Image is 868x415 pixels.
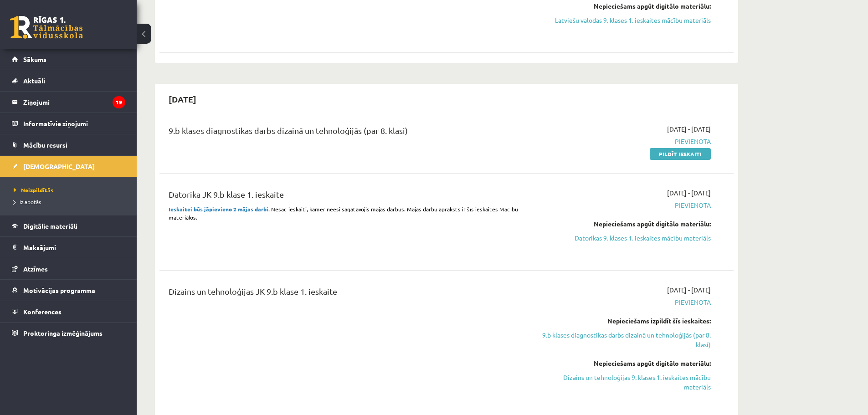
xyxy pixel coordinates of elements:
span: Pievienota [539,297,711,307]
a: Informatīvie ziņojumi [12,113,125,134]
div: 9.b klases diagnostikas darbs dizainā un tehnoloģijās (par 8. klasi) [169,124,525,141]
legend: Ziņojumi [23,92,125,113]
a: Rīgas 1. Tālmācības vidusskola [10,16,83,39]
a: Latviešu valodas 9. klases 1. ieskaites mācību materiāls [539,15,711,25]
a: Konferences [12,301,125,322]
a: Neizpildītās [14,186,128,194]
div: Nepieciešams izpildīt šīs ieskaites: [539,316,711,326]
span: Atzīmes [23,265,48,273]
legend: Maksājumi [23,237,125,258]
div: Nepieciešams apgūt digitālo materiālu: [539,359,711,368]
span: Sākums [23,55,46,63]
span: Pievienota [539,200,711,210]
span: Digitālie materiāli [23,222,77,230]
a: Digitālie materiāli [12,215,125,236]
legend: Informatīvie ziņojumi [23,113,125,134]
span: Mācību resursi [23,141,67,149]
span: . Nesāc ieskaiti, kamēr neesi sagatavojis mājas darbus. Mājas darbu apraksts ir šīs ieskaites Māc... [169,205,518,221]
a: Motivācijas programma [12,280,125,301]
a: Mācību resursi [12,134,125,155]
span: Proktoringa izmēģinājums [23,329,103,337]
a: Pildīt ieskaiti [650,148,711,160]
a: Atzīmes [12,258,125,279]
a: [DEMOGRAPHIC_DATA] [12,156,125,177]
div: Nepieciešams apgūt digitālo materiālu: [539,219,711,229]
a: Sākums [12,49,125,70]
a: 9.b klases diagnostikas darbs dizainā un tehnoloģijās (par 8. klasi) [539,330,711,349]
a: Dizains un tehnoloģijas 9. klases 1. ieskaites mācību materiāls [539,373,711,392]
span: Aktuāli [23,77,45,85]
span: [DATE] - [DATE] [667,124,711,134]
a: Aktuāli [12,70,125,91]
span: [DATE] - [DATE] [667,188,711,198]
a: Proktoringa izmēģinājums [12,323,125,343]
a: Datorikas 9. klases 1. ieskaites mācību materiāls [539,233,711,243]
span: Izlabotās [14,198,41,205]
a: Maksājumi [12,237,125,258]
span: [DATE] - [DATE] [667,285,711,295]
a: Izlabotās [14,198,128,206]
a: Ziņojumi19 [12,92,125,113]
span: Pievienota [539,137,711,146]
span: [DEMOGRAPHIC_DATA] [23,162,95,170]
i: 19 [113,96,125,108]
span: Motivācijas programma [23,286,95,294]
div: Dizains un tehnoloģijas JK 9.b klase 1. ieskaite [169,285,525,302]
span: Neizpildītās [14,186,53,194]
h2: [DATE] [159,88,205,110]
div: Datorika JK 9.b klase 1. ieskaite [169,188,525,205]
div: Nepieciešams apgūt digitālo materiālu: [539,1,711,11]
strong: Ieskaitei būs jāpievieno 2 mājas darbi [169,205,268,213]
span: Konferences [23,307,62,316]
